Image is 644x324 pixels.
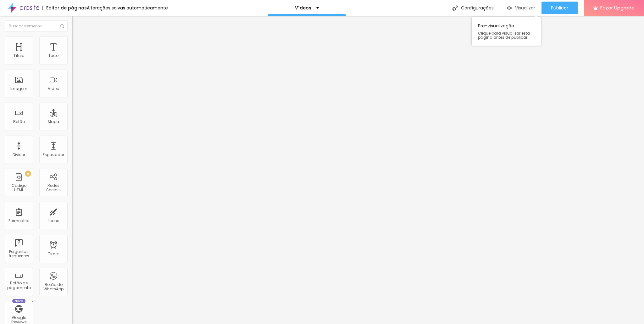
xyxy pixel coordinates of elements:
iframe: Editor [72,16,644,324]
div: Mapa [48,120,59,124]
img: Icone [452,5,458,11]
div: Formulário [8,219,29,223]
button: Publicar [541,2,578,14]
span: Clique para visualizar esta página antes de publicar. [478,31,535,39]
div: Redes Sociais [41,183,66,193]
div: Alterações salvas automaticamente [87,6,168,10]
div: Código HTML [6,183,31,193]
div: Editor de páginas [42,6,87,10]
div: Pre-visualização [472,17,541,46]
div: Ícone [48,219,59,223]
div: Espaçador [43,153,64,157]
div: Novo [12,299,26,303]
div: Perguntas frequentes [6,249,31,259]
button: Visualizar [500,2,541,14]
div: Timer [48,252,59,256]
div: Divisor [13,153,25,157]
div: Botão de pagamento [6,281,31,290]
p: Vídeos [295,6,311,10]
div: Botão do WhatsApp [41,282,66,292]
div: Texto [48,53,58,58]
img: Icone [60,24,64,28]
div: Vídeo [48,87,59,91]
div: Imagem [10,87,27,91]
span: Publicar [551,5,568,10]
span: Fazer Upgrade [600,5,635,10]
div: Botão [13,120,25,124]
span: Visualizar [515,5,535,10]
img: view-1.svg [507,5,512,11]
input: Buscar elemento [5,20,68,32]
div: Título [14,53,24,58]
